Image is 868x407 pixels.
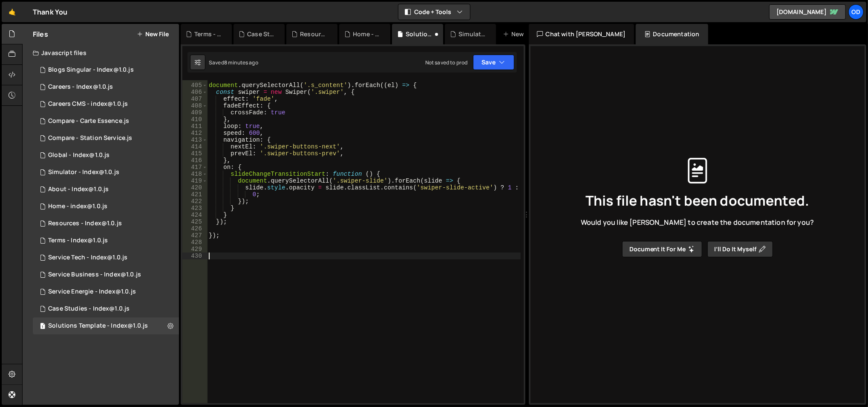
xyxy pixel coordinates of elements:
[503,30,539,38] div: New File
[48,83,113,91] div: Careers - Index@1.0.js
[182,102,208,109] div: 408
[182,89,208,96] div: 406
[33,164,179,181] div: 16150/45666.js
[33,130,179,147] div: 16150/44840.js
[33,198,179,215] div: 16150/43401.js
[406,30,433,38] div: Solutions Template - Index@1.0.js
[48,237,108,244] div: Terms - Index@1.0.js
[581,218,814,227] span: Would you like [PERSON_NAME] to create the documentation for you?
[48,203,107,210] div: Home - index@1.0.js
[182,212,208,218] div: 424
[33,147,179,164] div: 16150/43695.js
[425,59,468,66] div: Not saved to prod
[182,246,208,253] div: 429
[48,186,109,193] div: About - Index@1.0.js
[622,241,702,257] button: Document it for me
[182,137,208,143] div: 413
[33,215,179,232] div: 16150/43656.js
[182,171,208,177] div: 418
[48,151,110,159] div: Global - Index@1.0.js
[33,300,179,317] div: 16150/44116.js
[459,30,486,38] div: Simulator - Index@1.0.js
[636,24,708,44] div: Documentation
[182,116,208,123] div: 410
[182,150,208,157] div: 415
[48,254,127,262] div: Service Tech - Index@1.0.js
[137,31,169,38] button: New File
[224,59,258,66] div: 8 minutes ago
[182,253,208,259] div: 430
[33,249,179,266] div: 16150/43704.js
[33,29,48,39] h2: Files
[33,266,179,283] div: 16150/43693.js
[2,2,23,22] a: 🤙
[769,4,846,20] a: [DOMAIN_NAME]
[48,66,134,74] div: Blogs Singular - Index@1.0.js
[707,241,773,257] button: I’ll do it myself
[48,117,129,125] div: Compare - Carte Essence.js
[353,30,380,38] div: Home - index@1.0.js
[48,322,148,330] div: Solutions Template - Index@1.0.js
[247,30,274,38] div: Case Studies - Index@1.0.js
[182,164,208,171] div: 417
[48,134,132,142] div: Compare - Station Service.js
[48,100,128,108] div: Careers CMS - index@1.0.js
[300,30,327,38] div: Resources - Index@1.0.js
[23,44,179,61] div: Javascript files
[182,82,208,89] div: 405
[48,288,136,296] div: Service Energie - Index@1.0.js
[33,96,179,113] div: 16150/44848.js
[182,123,208,130] div: 411
[182,143,208,150] div: 414
[473,55,514,70] button: Save
[33,181,179,198] div: 16150/44188.js
[182,205,208,212] div: 423
[182,232,208,239] div: 427
[182,225,208,232] div: 426
[848,4,864,20] a: Od
[33,232,179,249] div: 16150/43555.js
[182,184,208,191] div: 420
[182,157,208,164] div: 416
[40,323,45,330] span: 1
[194,30,222,38] div: Terms - Index@1.0.js
[33,113,179,130] div: 16150/45745.js
[48,305,130,313] div: Case Studies - Index@1.0.js
[182,239,208,246] div: 428
[398,4,470,20] button: Code + Tools
[529,24,634,44] div: Chat with [PERSON_NAME]
[33,61,179,78] div: 16150/45011.js
[182,130,208,137] div: 412
[182,218,208,225] div: 425
[33,317,179,334] div: 16150/48052.js
[33,78,179,96] div: 16150/44830.js
[585,194,809,207] span: This file hasn't been documented.
[48,271,141,279] div: Service Business - Index@1.0.js
[182,96,208,102] div: 407
[33,7,67,17] div: Thank You
[209,59,258,66] div: Saved
[182,191,208,198] div: 421
[33,283,179,300] div: 16150/43762.js
[48,169,119,176] div: Simulator - Index@1.0.js
[182,198,208,205] div: 422
[48,220,122,227] div: Resources - Index@1.0.js
[182,177,208,184] div: 419
[182,109,208,116] div: 409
